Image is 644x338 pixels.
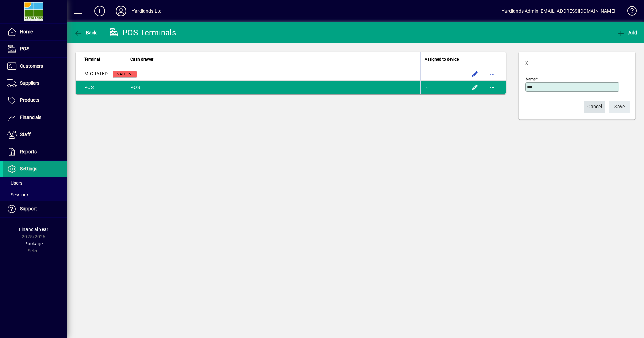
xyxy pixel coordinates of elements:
span: Staff [20,132,31,137]
span: Back [74,30,97,35]
span: Package [24,241,43,246]
div: POS [84,84,122,91]
a: Home [3,24,67,40]
span: Financials [20,115,41,120]
span: S [614,104,617,109]
span: Reports [20,149,37,154]
div: Yardlands Admin [EMAIL_ADDRESS][DOMAIN_NAME] [502,6,615,16]
button: Back [519,53,535,70]
span: ave [614,101,625,112]
span: Home [20,29,33,34]
span: Inactive [115,72,134,76]
span: Suppliers [20,80,39,86]
div: MIGRATED [84,70,122,77]
span: Sessions [7,192,29,197]
a: Support [3,201,67,217]
div: POS Terminals [109,27,176,38]
mat-label: Name [526,77,536,81]
td: POS [126,81,420,94]
span: Products [20,97,39,103]
button: More options [487,82,498,93]
a: Staff [3,126,67,143]
a: Reports [3,143,67,160]
a: POS [3,41,67,57]
span: Financial Year [19,227,48,232]
button: Save [609,101,630,113]
span: Settings [20,166,37,171]
a: Suppliers [3,75,67,92]
button: Add [615,27,639,39]
span: Customers [20,63,43,69]
span: Assigned to device [425,56,459,63]
a: Products [3,92,67,109]
button: More options [487,69,498,79]
button: Add [89,5,110,17]
a: Customers [3,58,67,75]
span: Add [617,30,637,35]
button: Profile [110,5,132,17]
span: Cancel [587,101,602,112]
button: Back [72,27,98,39]
a: Sessions [3,189,67,200]
span: Users [7,180,22,186]
a: Users [3,177,67,189]
span: Cash drawer [130,56,153,63]
a: Financials [3,109,67,126]
span: Support [20,206,37,211]
a: Knowledge Base [622,1,636,23]
span: POS [20,46,29,51]
button: Cancel [584,101,605,113]
span: Terminal [84,56,100,63]
app-page-header-button: Back [67,27,104,39]
div: Yardlands Ltd [132,6,162,16]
